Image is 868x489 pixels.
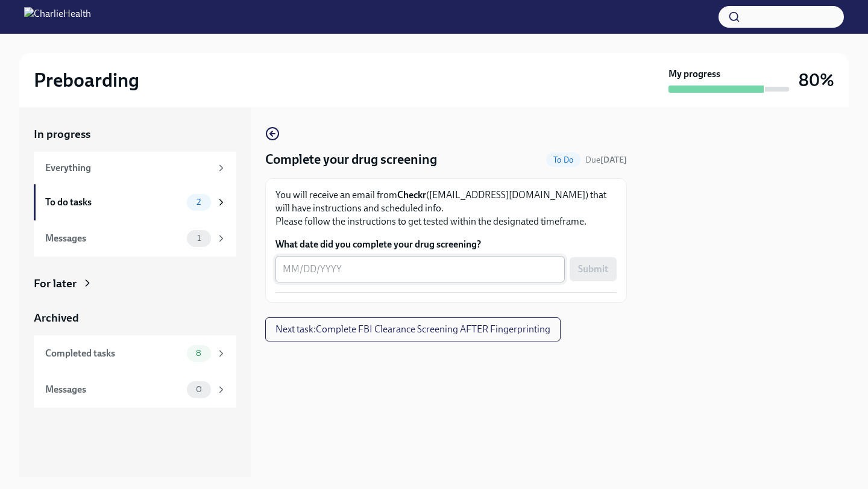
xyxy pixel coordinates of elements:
span: October 3rd, 2025 08:00 [585,154,627,166]
div: Completed tasks [45,347,182,360]
p: You will receive an email from ([EMAIL_ADDRESS][DOMAIN_NAME]) that will have instructions and sch... [275,188,617,228]
h3: 80% [799,69,834,91]
div: Messages [45,383,182,396]
div: To do tasks [45,196,182,209]
span: Due [585,155,627,165]
span: 1 [190,234,208,243]
h2: Preboarding [34,68,139,92]
a: Messages0 [34,372,236,408]
div: For later [34,276,77,291]
strong: Checkr [397,189,426,201]
div: Messages [45,232,182,245]
div: Everything [45,161,211,175]
a: Everything [34,152,236,184]
a: To do tasks2 [34,184,236,220]
span: Next task : Complete FBI Clearance Screening AFTER Fingerprinting [275,323,550,335]
a: For later [34,276,236,291]
span: To Do [546,155,580,164]
strong: [DATE] [600,155,627,165]
img: CharlieHealth [24,7,91,26]
a: Archived [34,310,236,326]
a: Messages1 [34,220,236,257]
span: 0 [189,385,209,394]
span: 8 [189,349,209,358]
label: What date did you complete your drug screening? [275,238,617,251]
a: Completed tasks8 [34,335,236,372]
span: 2 [189,198,208,207]
strong: My progress [668,67,720,81]
h4: Complete your drug screening [265,151,437,169]
a: In progress [34,126,236,142]
button: Next task:Complete FBI Clearance Screening AFTER Fingerprinting [265,317,561,341]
